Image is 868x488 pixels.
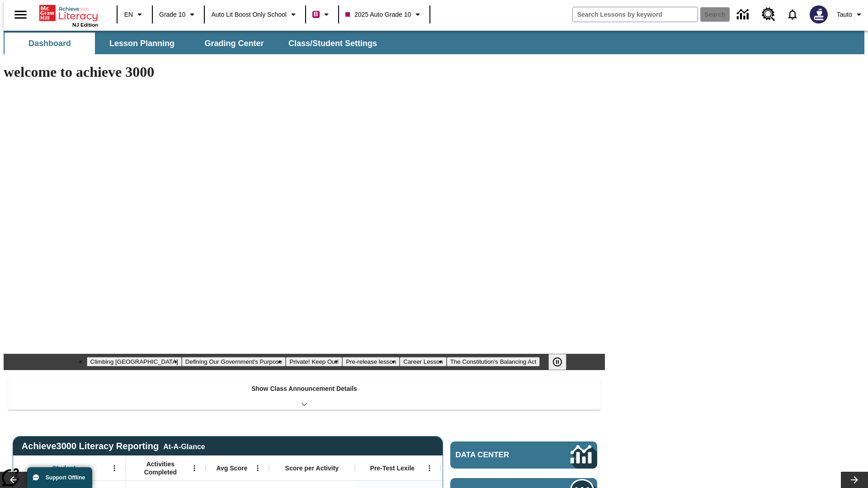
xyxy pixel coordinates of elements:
span: Pre-Test Lexile [370,464,415,472]
div: SubNavbar [4,31,864,54]
button: Slide 4 Pre-release lesson [342,357,400,366]
div: Pause [548,354,576,370]
span: Support Offline [46,474,85,481]
span: Lesson Planning [109,38,175,49]
span: Activities Completed [131,460,190,476]
button: Pause [548,354,566,370]
a: Notifications [781,3,804,26]
button: Lesson Planning [97,33,187,54]
button: Slide 6 The Constitution's Balancing Act [447,357,540,366]
div: Show Class Announcement Details [8,379,600,410]
span: Auto Lit Boost only School [211,10,287,19]
div: At-A-Glance [163,441,205,451]
button: Open Menu [423,461,436,475]
button: Slide 2 Defining Our Government's Purpose [182,357,286,366]
button: Grading Center [189,33,279,54]
button: Support Offline [27,467,92,488]
div: Home [39,3,98,28]
span: Achieve3000 Literacy Reporting [22,441,205,451]
button: Class: 2025 Auto Grade 10, Select your class [342,6,427,23]
button: School: Auto Lit Boost only School, Select your school [208,6,302,23]
span: Grade 10 [159,10,185,19]
img: Avatar [810,5,828,23]
h1: welcome to achieve 3000 [4,64,605,80]
button: Open Menu [251,461,264,475]
span: Data Center [456,450,540,460]
span: Student [52,464,75,472]
button: Dashboard [5,33,95,54]
span: B [314,9,318,20]
button: Grade: Grade 10, Select a grade [156,6,201,23]
a: Resource Center, Will open in new tab [756,2,781,27]
button: Slide 3 Private! Keep Out! [286,357,342,366]
span: 2025 Auto Grade 10 [345,10,411,19]
button: Profile/Settings [833,6,868,23]
span: Class/Student Settings [288,38,377,49]
button: Boost Class color is violet red. Change class color [309,6,335,23]
p: Show Class Announcement Details [251,384,357,394]
span: Grading Center [204,38,264,49]
a: Data Center [450,441,597,469]
span: Tauto [837,10,852,19]
span: Dashboard [28,38,71,49]
button: Select a new avatar [804,3,833,26]
button: Language: EN, Select a language [120,6,149,23]
button: Class/Student Settings [281,33,384,54]
button: Slide 5 Career Lesson [400,357,446,366]
button: Open side menu [7,1,34,28]
span: EN [124,10,133,19]
a: Data Center [731,2,756,27]
span: NJ Edition [72,22,98,28]
button: Slide 1 Climbing Mount Tai [87,357,182,366]
input: search field [573,7,698,22]
div: SubNavbar [4,33,385,54]
button: Lesson carousel, Next [841,472,868,488]
a: Home [39,4,98,22]
span: Avg Score [216,464,247,472]
span: Score per Activity [285,464,339,472]
button: Open Menu [188,461,201,475]
button: Open Menu [108,461,121,475]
